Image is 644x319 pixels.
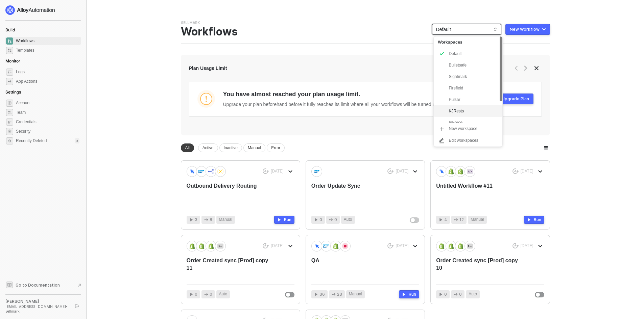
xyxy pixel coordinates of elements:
[195,216,197,223] span: 3
[448,243,454,249] img: icon
[271,243,284,249] div: [DATE]
[439,51,445,56] span: icon-expand
[497,94,533,104] button: Upgrade Plan
[413,169,417,174] span: icon-arrow-down
[436,257,522,279] div: Order Created sync [Prod] copy 10
[449,118,498,127] div: InForce
[514,65,519,71] span: icon-arrow-left
[243,143,265,152] div: Manual
[263,243,269,249] span: icon-success-page
[434,105,502,117] div: KJRests
[198,143,218,152] div: Active
[434,82,502,94] div: Firefield
[5,5,81,15] a: logo
[449,107,498,115] div: KJRests
[502,96,529,102] div: Upgrade Plan
[271,168,284,174] div: [DATE]
[314,168,320,175] img: icon
[16,118,79,126] span: Credentials
[449,137,478,144] div: Edit workspaces
[333,243,339,249] img: icon
[436,24,497,34] span: Default
[510,27,540,32] div: New Workflow
[219,291,228,297] span: Auto
[223,90,439,99] div: You have almost reached your plan usage limit.
[16,108,79,116] span: Team
[16,282,60,288] span: Go to Documentation
[16,127,79,135] span: Security
[288,169,292,174] span: icon-arrow-down
[438,243,445,249] img: icon
[387,243,394,249] span: icon-success-page
[467,243,473,249] img: icon
[505,24,550,35] button: New Workflow
[208,243,214,249] img: icon
[16,99,79,107] span: Account
[311,257,398,279] div: QA
[195,291,197,297] span: 0
[75,138,79,143] div: 8
[274,216,294,224] button: Run
[459,216,464,223] span: 12
[267,143,285,152] div: Error
[189,65,227,72] div: Plan Usage Limit
[198,168,205,175] img: icon
[454,218,458,222] span: icon-app-actions
[334,216,337,223] span: 0
[332,292,336,296] span: icon-app-actions
[6,118,13,126] span: credentials
[409,291,416,297] div: Run
[76,282,83,289] span: document-arrow
[387,168,394,174] span: icon-success-page
[512,243,519,249] span: icon-success-page
[208,168,214,175] img: icon
[467,168,473,175] img: icon
[5,281,81,289] a: Knowledge Base
[223,101,439,108] div: Upgrade your plan beforehand before it fully reaches its limit where all your workflows will be t...
[6,282,13,288] span: documentation
[449,73,498,81] div: Sightmark
[16,79,37,84] div: App Actions
[5,299,69,304] div: [PERSON_NAME]
[6,69,13,76] span: icon-logs
[444,291,447,297] span: 0
[434,36,502,48] div: Workspaces
[6,128,13,135] span: security
[16,138,47,144] span: Recently Deleted
[454,292,458,296] span: icon-app-actions
[284,217,291,222] div: Run
[534,65,539,71] span: icon-close
[342,243,348,249] img: icon
[337,291,342,297] span: 23
[512,168,519,174] span: icon-success-page
[434,94,502,105] div: Pulsar
[217,168,223,175] img: icon
[449,126,477,132] div: New workspace
[434,59,502,71] div: Bulletsafe
[187,257,273,279] div: Order Created sync [Prod] copy 11
[449,50,498,58] div: Default
[16,68,79,76] span: Logs
[434,48,502,59] div: Default
[16,46,79,54] span: Templates
[5,58,20,63] span: Monitor
[349,291,362,297] span: Manual
[413,244,417,248] span: icon-arrow-down
[534,217,541,222] div: Run
[219,143,242,152] div: Inactive
[521,168,533,174] div: [DATE]
[187,182,273,205] div: Outbound Delivery Routing
[6,78,13,85] span: icon-app-actions
[189,168,195,174] img: icon
[449,84,498,92] div: Firefield
[219,216,232,223] span: Manual
[75,304,79,308] span: logout
[436,182,522,205] div: Untitled Workflow #11
[434,71,502,82] div: Sightmark
[5,5,55,15] img: logo
[524,216,544,224] button: Run
[217,243,223,249] img: icon
[438,168,445,174] img: icon
[16,37,79,45] span: Workflows
[449,96,498,104] div: Pulsar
